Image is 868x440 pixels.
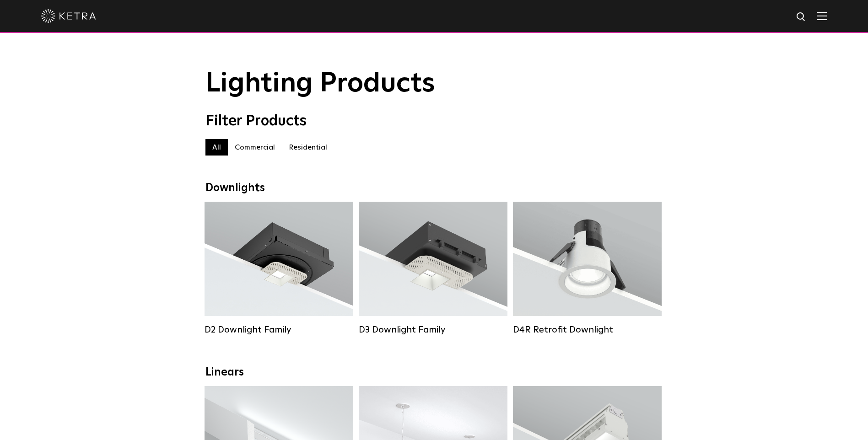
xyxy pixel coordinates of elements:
[359,324,507,335] div: D3 Downlight Family
[228,139,282,156] label: Commercial
[513,202,662,335] a: D4R Retrofit Downlight Lumen Output:800Colors:White / BlackBeam Angles:15° / 25° / 40° / 60°Watta...
[205,202,353,335] a: D2 Downlight Family Lumen Output:1200Colors:White / Black / Gloss Black / Silver / Bronze / Silve...
[205,182,663,195] div: Downlights
[205,324,353,335] div: D2 Downlight Family
[205,366,663,379] div: Linears
[359,202,507,335] a: D3 Downlight Family Lumen Output:700 / 900 / 1100Colors:White / Black / Silver / Bronze / Paintab...
[205,113,663,130] div: Filter Products
[282,139,334,156] label: Residential
[513,324,662,335] div: D4R Retrofit Downlight
[205,139,228,156] label: All
[41,9,96,23] img: ketra-logo-2019-white
[796,11,807,23] img: search icon
[817,11,827,20] img: Hamburger%20Nav.svg
[205,70,435,97] span: Lighting Products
